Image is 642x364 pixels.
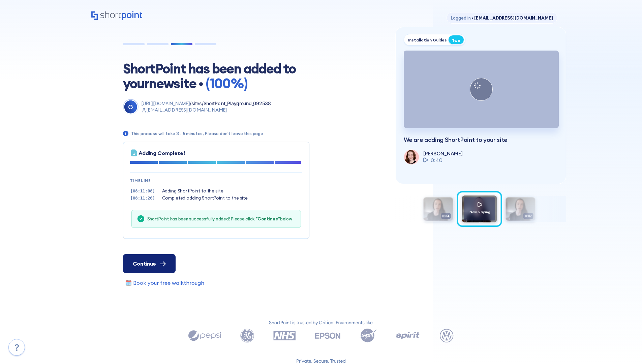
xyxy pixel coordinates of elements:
span: • [471,15,473,21]
p: We are adding ShortPoint to your site [404,136,558,144]
p: This process will take 3 - 5 minutes, Please don't leave this page [131,131,264,136]
span: Logged in [451,15,471,21]
p: [EMAIL_ADDRESS][DOMAIN_NAME] [141,107,271,114]
div: G [124,100,137,114]
td: [08:11:08] [130,187,155,195]
td: Adding ShortPoint to the site [155,187,248,195]
td: Completed adding ShortPoint to the site [155,194,248,202]
div: Two [448,35,464,44]
span: Continue [133,260,156,268]
p: [PERSON_NAME] [423,150,462,157]
span: Now playing [469,210,490,214]
button: 🗓️ Book your free walkthrough [123,278,206,287]
span: /sites/ShortPoint_Playground_092538 [190,100,271,106]
p: Adding Complete! [139,149,185,157]
p: TIMELINE [130,178,302,184]
span: 0:34 [441,213,451,219]
span: [EMAIL_ADDRESS][DOMAIN_NAME] [470,15,553,21]
button: Continue [123,254,176,273]
iframe: Chat Widget [608,332,642,364]
span: ( 100 %) [206,75,247,92]
div: Installation Guides [408,37,447,42]
h1: ShortPoint has been added to your new site • [123,61,305,91]
td: [08:11:26] [130,194,155,202]
span: 0:40 [431,156,442,164]
span: [URL][DOMAIN_NAME] [141,100,190,106]
span: 0:07 [523,213,533,219]
b: "Continue" [256,216,280,221]
img: shortpoint-support-team [404,150,418,164]
div: ShortPoint has been successfully added! Please click below [147,216,292,222]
